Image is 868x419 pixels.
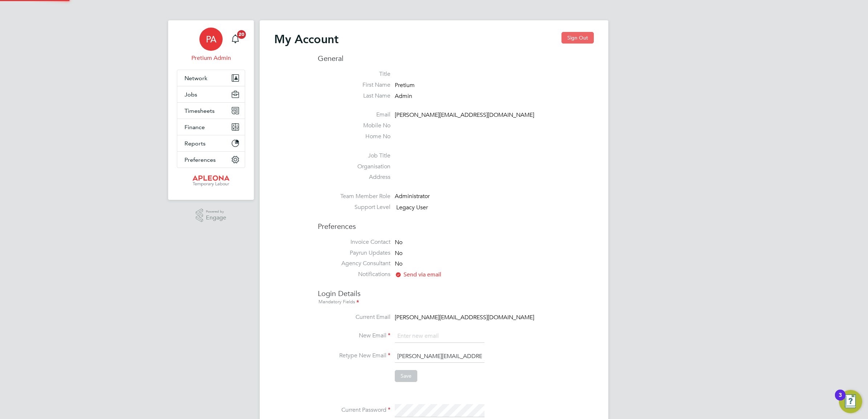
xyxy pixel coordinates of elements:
[168,20,254,200] nav: Main navigation
[395,330,484,343] input: Enter new email
[395,193,464,200] div: Administrator
[177,152,245,168] button: Preferences
[318,249,390,257] label: Payrun Updates
[395,350,484,363] input: Enter new email again
[177,70,245,86] button: Network
[318,133,390,140] label: Home No
[184,75,207,82] span: Network
[318,313,390,321] label: Current Email
[318,163,390,171] label: Organisation
[177,119,245,135] button: Finance
[318,173,390,181] label: Address
[177,175,245,187] a: Go to home page
[395,250,402,257] span: No
[237,30,246,39] span: 20
[318,204,390,211] label: Support Level
[318,54,594,63] h3: General
[177,103,245,119] button: Timesheets
[395,112,534,119] span: [PERSON_NAME][EMAIL_ADDRESS][DOMAIN_NAME]
[561,32,594,44] button: Sign Out
[177,135,245,151] button: Reports
[396,204,428,211] span: Legacy User
[318,298,594,306] div: Mandatory Fields
[395,271,441,278] span: Send via email
[318,214,594,231] h3: Preferences
[274,32,338,46] h2: My Account
[206,34,216,44] span: PA
[839,390,862,413] button: Open Resource Center, 3 new notifications
[318,406,390,414] label: Current Password
[318,332,390,340] label: New Email
[184,124,205,131] span: Finance
[318,260,390,267] label: Agency Consultant
[184,140,206,147] span: Reports
[395,82,415,89] span: Pretium
[196,209,227,222] a: Powered byEngage
[177,28,245,62] a: PAPretium Admin
[318,282,594,306] h3: Login Details
[192,175,230,187] img: apleona-logo-retina.png
[318,152,390,160] label: Job Title
[184,156,216,163] span: Preferences
[395,239,402,246] span: No
[318,70,390,78] label: Title
[318,92,390,100] label: Last Name
[318,238,390,246] label: Invoice Contact
[177,54,245,62] span: Pretium Admin
[184,91,197,98] span: Jobs
[839,395,842,404] div: 3
[177,86,245,102] button: Jobs
[395,370,417,382] button: Save
[318,122,390,130] label: Mobile No
[206,215,226,221] span: Engage
[318,193,390,200] label: Team Member Role
[395,314,534,321] span: [PERSON_NAME][EMAIL_ADDRESS][DOMAIN_NAME]
[318,352,390,360] label: Retype New Email
[318,111,390,119] label: Email
[395,260,402,268] span: No
[228,28,243,51] a: 20
[395,93,412,100] span: Admin
[318,271,390,278] label: Notifications
[206,209,226,215] span: Powered by
[184,107,215,114] span: Timesheets
[318,81,390,89] label: First Name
